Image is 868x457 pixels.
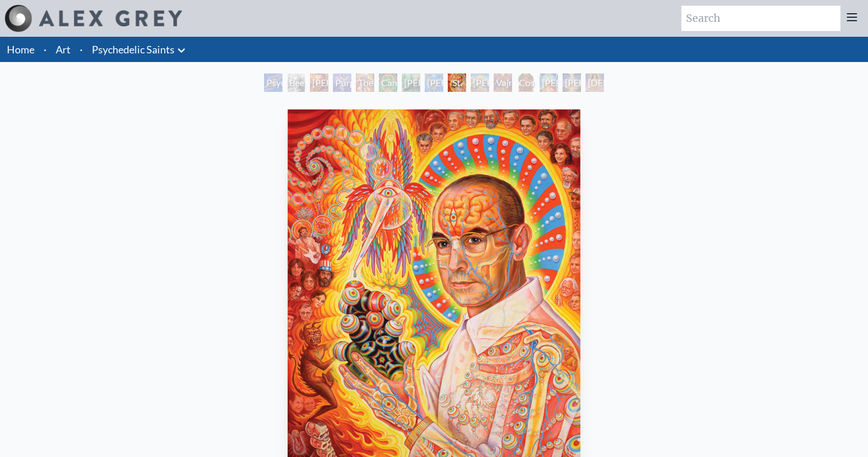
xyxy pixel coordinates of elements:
div: Beethoven [287,73,305,92]
div: Cosmic [DEMOGRAPHIC_DATA] [517,73,535,92]
div: [PERSON_NAME] [563,73,581,92]
div: Psychedelic Healing [264,73,282,92]
div: [PERSON_NAME][US_STATE] - Hemp Farmer [402,73,420,92]
li: · [75,37,87,62]
div: [PERSON_NAME] [471,73,489,92]
input: Search [681,6,840,31]
div: St. [PERSON_NAME] & The LSD Revelation Revolution [448,73,466,92]
a: Psychedelic Saints [92,41,175,57]
div: [DEMOGRAPHIC_DATA] [586,73,604,92]
div: [PERSON_NAME] & the New Eleusis [425,73,443,92]
div: Cannabacchus [379,73,397,92]
a: Art [56,41,71,57]
div: [PERSON_NAME] [540,73,558,92]
li: · [39,37,51,62]
a: Home [7,43,34,56]
div: The Shulgins and their Alchemical Angels [356,73,374,92]
div: Vajra Guru [494,73,512,92]
div: [PERSON_NAME] M.D., Cartographer of Consciousness [310,73,328,92]
div: Purple [DEMOGRAPHIC_DATA] [333,73,351,92]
